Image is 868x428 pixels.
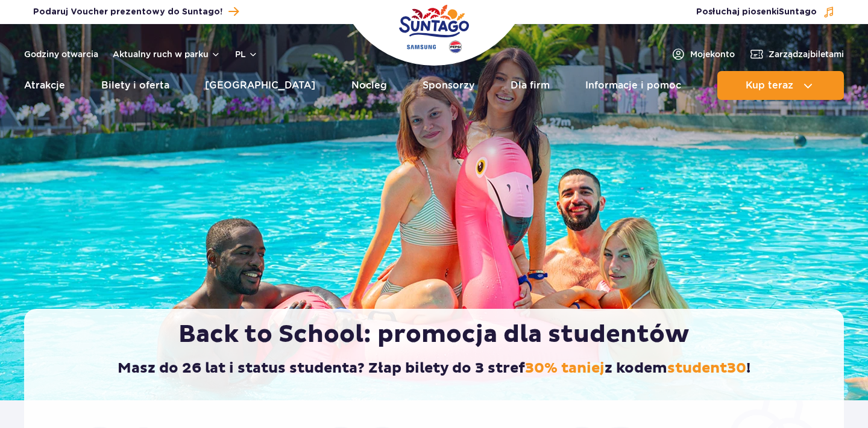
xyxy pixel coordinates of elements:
[769,48,844,60] span: Zarządzaj biletami
[113,49,221,59] button: Aktualny ruch w parku
[690,48,735,60] span: Moje konto
[585,71,681,100] a: Informacje i pomoc
[49,320,819,350] h1: Back to School: promocja dla studentów
[205,71,315,100] a: [GEOGRAPHIC_DATA]
[24,48,98,60] a: Godziny otwarcia
[235,48,258,60] button: pl
[33,6,222,18] span: Podaruj Voucher prezentowy do Suntago!
[717,71,844,100] button: Kup teraz
[667,359,746,377] span: student30
[101,71,169,100] a: Bilety i oferta
[696,6,835,18] button: Posłuchaj piosenkiSuntago
[24,71,65,100] a: Atrakcje
[511,71,550,100] a: Dla firm
[49,359,819,377] h2: Masz do 26 lat i status studenta? Złap bilety do 3 stref z kodem !
[671,47,735,61] a: Mojekonto
[33,4,239,20] a: Podaruj Voucher prezentowy do Suntago!
[746,80,793,91] span: Kup teraz
[351,71,387,100] a: Nocleg
[779,8,817,16] span: Suntago
[749,47,844,61] a: Zarządzajbiletami
[525,359,605,377] span: 30% taniej
[423,71,474,100] a: Sponsorzy
[696,6,817,18] span: Posłuchaj piosenki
